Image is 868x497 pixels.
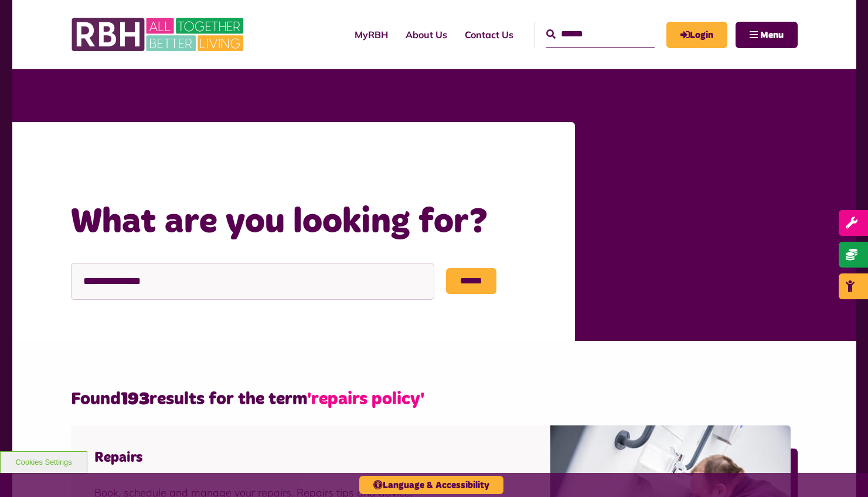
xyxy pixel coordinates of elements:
span: Menu [760,31,784,40]
span: 'repairs policy' [307,390,424,408]
h2: Found results for the term [71,388,798,411]
iframe: Netcall Web Assistant for live chat [815,444,868,497]
h1: What are you looking for? [71,200,552,245]
a: Contact Us [456,19,522,50]
button: Language & Accessibility [359,476,503,494]
button: Navigation [736,22,798,48]
strong: 193 [121,390,149,408]
h4: Repairs [94,449,457,467]
a: MyRBH [346,19,397,50]
a: MyRBH [666,22,727,48]
img: RBH [71,12,247,58]
a: Home [138,155,168,168]
a: What are you looking for? [183,155,315,168]
a: About Us [397,19,456,50]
